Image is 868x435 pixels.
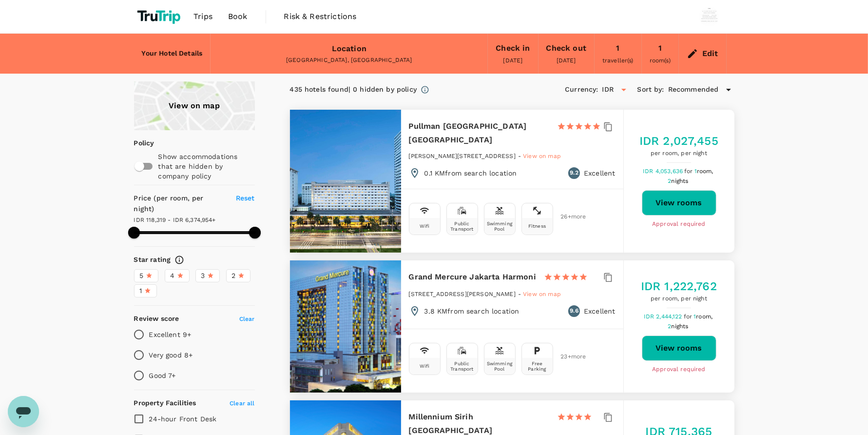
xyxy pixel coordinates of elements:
[641,294,717,304] span: per room, per night
[561,354,576,360] span: 23 + more
[420,363,430,369] div: Wifi
[684,313,694,320] span: for
[174,255,184,265] svg: Star ratings are awarded to properties to represent the quality of services, facilities, and amen...
[696,313,713,320] span: room,
[617,83,631,97] button: Open
[523,291,561,297] span: View on map
[239,316,255,322] span: Clear
[332,42,366,56] div: Location
[524,361,551,372] div: Free Parking
[699,7,719,26] img: Wisnu Wiranata
[523,290,561,297] a: View on map
[171,271,175,281] span: 4
[149,371,176,380] p: Good 7+
[228,11,248,22] span: Book
[565,84,598,95] h6: Currency :
[668,178,690,184] span: 2
[134,255,171,265] h6: Star rating
[486,221,513,232] div: Swimming Pool
[409,270,536,284] h6: Grand Mercure Jakarta Harmoni
[409,119,549,147] h6: Pullman [GEOGRAPHIC_DATA] [GEOGRAPHIC_DATA]
[561,214,576,220] span: 26 + more
[668,323,690,330] span: 2
[518,291,523,297] span: -
[218,56,480,65] div: [GEOGRAPHIC_DATA], [GEOGRAPHIC_DATA]
[523,153,561,159] span: View on map
[557,57,576,64] span: [DATE]
[134,138,140,148] p: Policy
[643,168,684,175] span: IDR 4,053,636
[232,271,236,281] span: 2
[694,168,715,175] span: 1
[523,152,561,159] a: View on map
[637,84,664,95] h6: Sort by :
[570,306,578,316] span: 9.6
[149,330,192,339] p: Excellent 9+
[149,350,193,360] p: Very good 8+
[134,6,186,27] img: TruTrip logo
[424,306,520,316] p: 3.8 KM from search location
[134,398,196,409] h6: Property Facilities
[570,168,578,178] span: 9.2
[546,41,586,55] div: Check out
[149,415,217,423] span: 24-hour Front Desk
[449,361,476,372] div: Public Transport
[236,194,255,202] span: Reset
[616,41,619,55] div: 1
[486,361,513,372] div: Swimming Pool
[201,271,205,281] span: 3
[518,153,523,159] span: -
[134,217,216,223] span: IDR 118,319 - IDR 6,374,954+
[284,11,357,22] span: Risk & Restrictions
[420,223,430,229] div: Wifi
[409,291,516,297] span: [STREET_ADDRESS][PERSON_NAME]
[658,41,662,55] div: 1
[584,306,615,316] p: Excellent
[639,149,718,158] span: per room, per night
[134,81,255,130] a: View on map
[650,57,671,64] span: room(s)
[672,323,689,330] span: nights
[684,168,694,175] span: for
[702,47,718,60] div: Edit
[644,313,684,320] span: IDR 2,444,122
[672,178,689,184] span: nights
[697,168,714,175] span: room,
[158,152,254,181] p: Show accommodations that are hidden by company policy
[496,41,530,55] div: Check in
[642,336,716,361] button: View rooms
[409,153,516,159] span: [PERSON_NAME][STREET_ADDRESS]
[140,286,142,296] span: 1
[642,190,716,216] button: View rooms
[140,271,144,281] span: 5
[230,400,254,407] span: Clear all
[584,168,615,178] p: Excellent
[134,193,225,215] h6: Price (per room, per night)
[290,84,417,95] div: 435 hotels found | 0 hidden by policy
[694,313,714,320] span: 1
[193,11,212,22] span: Trips
[8,396,39,427] iframe: Button to launch messaging window
[424,168,517,178] p: 0.1 KM from search location
[449,221,476,232] div: Public Transport
[528,223,546,229] div: Fitness
[602,57,634,64] span: traveller(s)
[668,84,719,95] span: Recommended
[142,48,203,59] h6: Your Hotel Details
[652,219,706,229] span: Approval required
[134,314,179,324] h6: Review score
[639,133,718,149] h5: IDR 2,027,455
[503,57,523,64] span: [DATE]
[641,278,717,294] h5: IDR 1,222,762
[652,365,706,375] span: Approval required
